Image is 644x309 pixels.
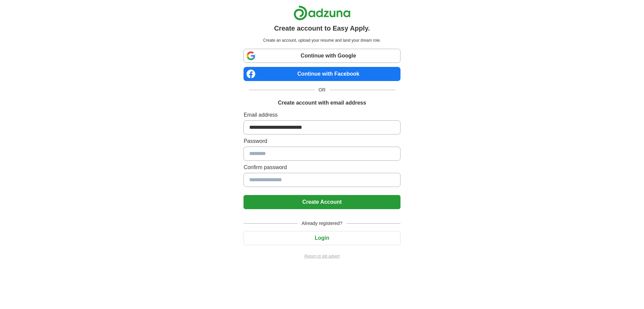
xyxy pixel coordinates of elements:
[298,220,346,227] span: Already registered?
[244,111,400,119] label: Email address
[244,137,400,145] label: Password
[244,163,400,171] label: Confirm password
[244,195,400,209] button: Create Account
[244,253,400,259] a: Return to job advert
[244,235,400,241] a: Login
[293,5,351,21] img: Adzuna logo
[274,23,370,33] h1: Create account to Easy Apply.
[245,37,399,43] p: Create an account, upload your resume and land your dream role.
[278,99,366,107] h1: Create account with email address
[244,49,400,63] a: Continue with Google
[244,231,400,245] button: Login
[244,67,400,81] a: Continue with Facebook
[315,86,330,93] span: OR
